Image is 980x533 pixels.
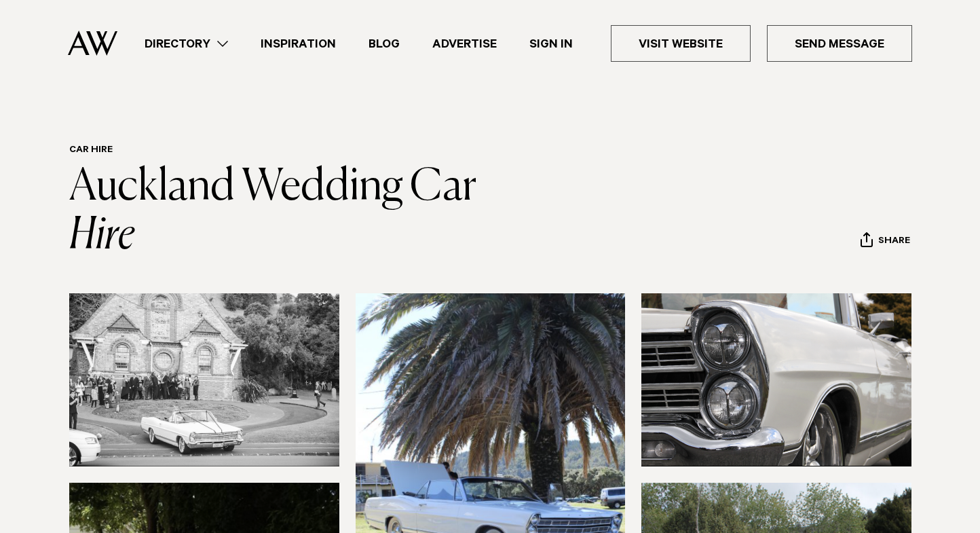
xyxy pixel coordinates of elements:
[128,35,244,53] a: Directory
[69,145,113,156] a: Car Hire
[69,166,483,258] a: Auckland Wedding Car Hire
[244,35,352,53] a: Inspiration
[352,35,416,53] a: Blog
[860,232,911,252] button: Share
[878,236,910,249] span: Share
[68,31,117,56] img: Auckland Weddings Logo
[513,35,589,53] a: Sign In
[416,35,513,53] a: Advertise
[767,25,912,62] a: Send Message
[611,25,751,62] a: Visit Website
